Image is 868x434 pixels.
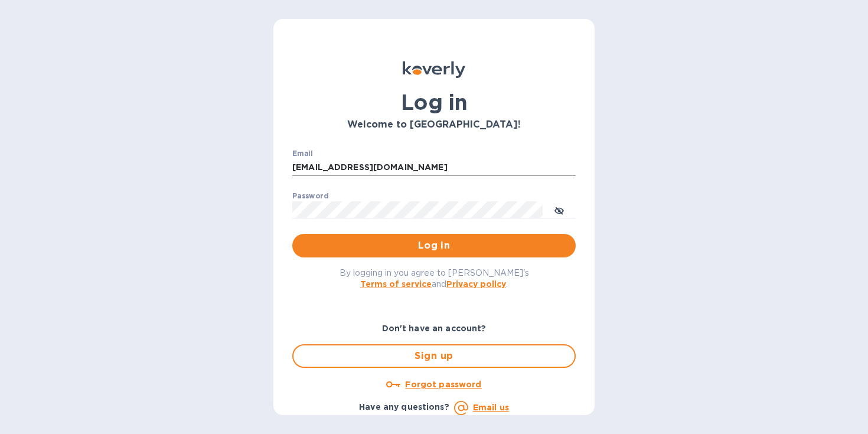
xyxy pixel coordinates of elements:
button: Log in [292,234,576,257]
button: toggle password visibility [547,198,571,221]
u: Forgot password [405,380,481,389]
span: Log in [302,239,566,253]
h1: Log in [292,90,576,115]
b: Don't have an account? [382,324,487,333]
label: Email [292,150,313,157]
span: By logging in you agree to [PERSON_NAME]'s and . [340,268,529,289]
b: Have any questions? [359,402,449,412]
span: Sign up [303,349,565,363]
a: Privacy policy [446,279,506,289]
label: Password [292,192,328,200]
h3: Welcome to [GEOGRAPHIC_DATA]! [292,119,576,130]
input: Enter email address [292,159,576,177]
a: Email us [473,403,509,412]
button: Sign up [292,344,576,368]
a: Terms of service [360,279,432,289]
img: Koverly [403,61,465,78]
